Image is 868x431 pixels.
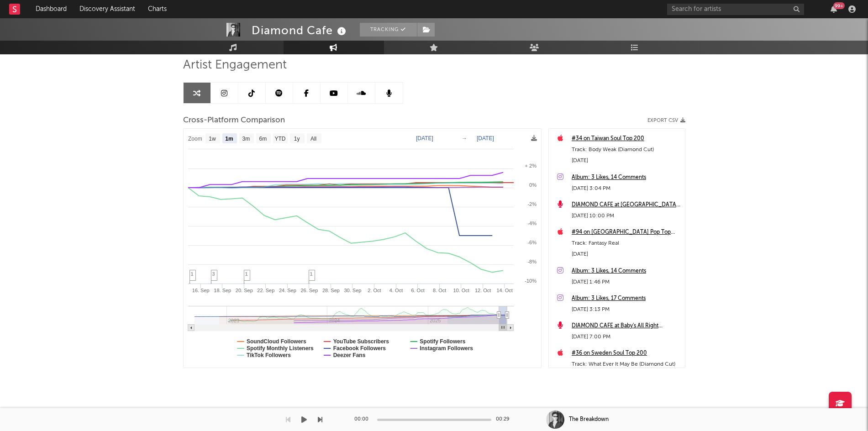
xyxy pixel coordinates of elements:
a: Album: 3 Likes, 14 Comments [572,266,680,277]
a: Album: 3 Likes, 17 Comments [572,293,680,304]
text: -6% [527,240,537,245]
div: [DATE] [572,155,680,166]
text: 2. Oct [368,288,381,293]
text: 24. Sep [279,288,296,293]
text: 1w [209,136,216,142]
div: Track: What Ever It May Be (Diamond Cut) [572,359,680,370]
text: Facebook Followers [333,345,386,352]
div: The Breakdown [569,415,609,424]
text: SoundCloud Followers [247,338,306,345]
text: 12. Oct [474,288,490,293]
text: Spotify Monthly Listeners [247,345,314,352]
div: Diamond Cafe [252,23,348,38]
span: Artist Engagement [183,60,287,71]
div: 99 + [833,2,845,9]
button: Export CSV [647,118,685,123]
text: YTD [274,136,285,142]
text: -8% [527,259,537,264]
div: Track: Body Weak (Diamond Cut) [572,144,680,155]
text: → [462,135,467,142]
a: Album: 3 Likes, 14 Comments [572,172,680,183]
text: 1y [294,136,300,142]
a: #94 on [GEOGRAPHIC_DATA] Pop Top 200 [572,227,680,238]
text: -2% [527,201,537,207]
div: [DATE] 10:00 PM [572,210,680,221]
button: 99+ [831,5,837,13]
a: #34 on Taiwan Soul Top 200 [572,133,680,144]
text: -10% [525,278,537,284]
span: 1 [191,271,194,277]
text: 4. Oct [389,288,402,293]
text: 16. Sep [192,288,209,293]
a: DIAMOND CAFE at Baby's All Right ([DATE]) [572,321,680,331]
button: Tracking [360,23,417,37]
text: Zoom [188,136,202,142]
text: 30. Sep [344,288,361,293]
text: 18. Sep [214,288,231,293]
div: [DATE] 3:04 PM [572,183,680,194]
span: 1 [310,271,313,277]
input: Search for artists [667,4,804,15]
span: Cross-Platform Comparison [183,115,285,126]
a: #36 on Sweden Soul Top 200 [572,348,680,359]
text: 28. Sep [322,288,339,293]
div: [DATE] [572,249,680,260]
div: 00:29 [496,414,514,425]
text: + 2% [525,163,537,168]
text: Instagram Followers [420,345,473,352]
text: 14. Oct [496,288,512,293]
div: [DATE] 1:46 PM [572,277,680,288]
div: [DATE] 7:00 PM [572,331,680,342]
text: 8. Oct [432,288,446,293]
text: 22. Sep [257,288,274,293]
div: Track: Fantasy Real [572,238,680,249]
text: 20. Sep [235,288,253,293]
a: DIAMOND CAFE at [GEOGRAPHIC_DATA] ([DATE]) (CANCELLED) [572,200,680,210]
text: TikTok Followers [247,352,291,358]
span: 1 [245,271,248,277]
text: 1m [225,136,233,142]
text: 26. Sep [300,288,318,293]
div: [DATE] 3:13 PM [572,304,680,315]
text: [DATE] [477,135,494,142]
text: All [310,136,316,142]
text: Spotify Followers [420,338,465,345]
text: 6. Oct [411,288,424,293]
text: Deezer Fans [333,352,365,358]
text: 6m [259,136,267,142]
text: 0% [529,182,537,188]
text: YouTube Subscribers [333,338,389,345]
span: 3 [212,271,215,277]
text: 10. Oct [453,288,469,293]
text: -4% [527,221,537,226]
text: [DATE] [416,135,433,142]
div: 00:00 [354,414,373,425]
text: 3m [242,136,250,142]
